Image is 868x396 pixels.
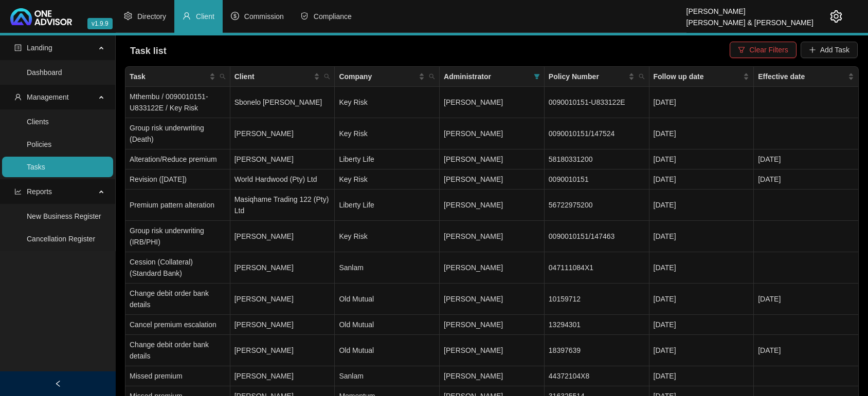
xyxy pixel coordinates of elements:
span: profile [14,44,22,51]
td: [DATE] [649,315,754,335]
span: safety [300,12,309,20]
td: 0090010151-U833122E [545,87,649,118]
span: [PERSON_NAME] [444,320,503,329]
span: setting [830,10,842,23]
td: Revision ([DATE]) [125,169,230,190]
span: Reports [27,187,52,196]
td: 13294301 [545,315,649,335]
span: Management [27,93,69,101]
td: 0090010151 [545,169,649,190]
span: filter [532,69,542,84]
td: [DATE] [754,149,859,169]
td: 58180331200 [545,149,649,169]
td: 0090010151/147524 [545,118,649,149]
span: [PERSON_NAME] [444,372,503,380]
span: Task list [130,46,167,56]
span: [PERSON_NAME] [444,201,503,209]
td: 44372104X8 [545,366,649,386]
td: Alteration/Reduce premium [125,149,230,169]
span: Client [234,71,312,82]
span: Administrator [444,71,530,82]
span: search [637,69,647,84]
td: 047111084X1 [545,252,649,284]
a: Policies [27,140,51,148]
td: Masiqhame Trading 122 (Pty) Ltd [230,190,335,221]
th: Task [125,67,230,87]
td: 18397639 [545,335,649,366]
td: [DATE] [754,335,859,366]
td: Old Mutual [335,284,440,315]
a: Cancellation Register [27,235,95,243]
td: Missed premium [125,366,230,386]
span: search [322,69,332,84]
td: [DATE] [649,335,754,366]
span: Company [339,71,417,82]
td: [DATE] [649,118,754,149]
td: 10159712 [545,284,649,315]
td: [DATE] [649,284,754,315]
td: [PERSON_NAME] [230,252,335,284]
td: Group risk underwriting (Death) [125,118,230,149]
span: Compliance [314,12,352,21]
th: Follow up date [649,67,754,87]
td: Group risk underwriting (IRB/PHI) [125,221,230,252]
td: [PERSON_NAME] [230,284,335,315]
span: Add Task [820,44,849,55]
span: search [427,69,437,84]
td: Key Risk [335,221,440,252]
span: Policy Number [549,71,626,82]
td: [PERSON_NAME] [230,335,335,366]
td: [DATE] [649,252,754,284]
span: search [639,73,645,80]
td: Sbonelo [PERSON_NAME] [230,87,335,118]
td: 0090010151/147463 [545,221,649,252]
td: Cancel premium escalation [125,315,230,335]
td: [DATE] [649,221,754,252]
button: Clear Filters [730,42,796,58]
td: World Hardwood (Pty) Ltd [230,169,335,190]
td: [DATE] [754,169,859,190]
td: Premium pattern alteration [125,190,230,221]
td: Mthembu / 0090010151-U833122E / Key Risk [125,87,230,118]
span: [PERSON_NAME] [444,98,503,106]
td: Change debit order bank details [125,335,230,366]
span: Commission [244,12,284,21]
a: Clients [27,118,49,126]
span: v1.9.9 [87,18,113,29]
td: [PERSON_NAME] [230,118,335,149]
span: Client [196,12,214,21]
th: Company [335,67,440,87]
td: 56722975200 [545,190,649,221]
td: [DATE] [649,149,754,169]
td: Key Risk [335,118,440,149]
a: New Business Register [27,212,101,220]
td: Key Risk [335,87,440,118]
td: Old Mutual [335,335,440,366]
span: filter [534,73,540,80]
span: user [183,12,191,20]
span: [PERSON_NAME] [444,155,503,163]
span: [PERSON_NAME] [444,129,503,138]
td: [PERSON_NAME] [230,149,335,169]
a: Tasks [27,163,45,171]
span: Task [130,71,207,82]
span: [PERSON_NAME] [444,175,503,183]
span: Landing [27,44,52,52]
td: Sanlam [335,252,440,284]
span: Clear Filters [749,44,788,55]
td: Cession (Collateral) (Standard Bank) [125,252,230,284]
td: [DATE] [649,169,754,190]
td: Change debit order bank details [125,284,230,315]
span: search [324,73,330,80]
td: Sanlam [335,366,440,386]
div: [PERSON_NAME] [686,3,813,14]
td: Liberty Life [335,149,440,169]
span: dollar [231,12,239,20]
th: Policy Number [545,67,649,87]
span: left [55,380,62,387]
span: filter [738,46,745,53]
span: Follow up date [654,71,742,82]
td: [DATE] [754,284,859,315]
span: plus [809,46,816,53]
img: 2df55531c6924b55f21c4cf5d4484680-logo-light.svg [10,8,72,25]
